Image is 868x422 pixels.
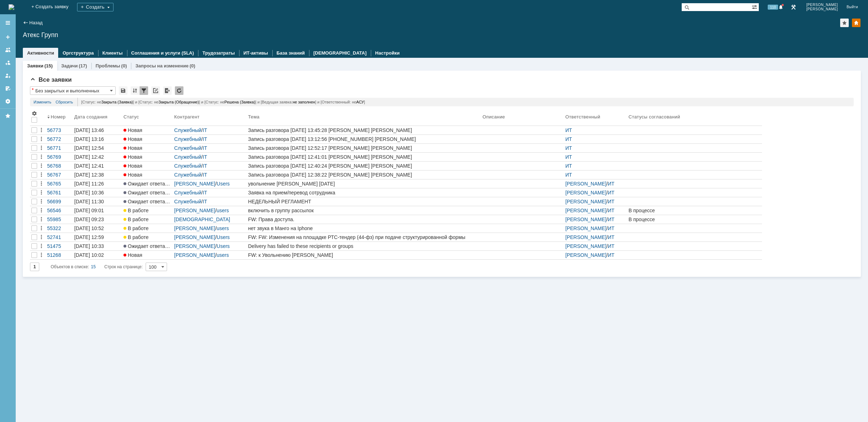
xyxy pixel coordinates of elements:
[46,109,73,126] th: Номер
[46,224,73,233] a: 55322
[203,145,207,151] a: IT
[217,225,229,231] a: users
[122,233,173,241] a: В работе
[174,199,201,204] a: Служебный
[123,199,194,204] span: Ожидает ответа контрагента
[2,83,14,94] a: Мои согласования
[46,153,73,161] a: 56769
[248,252,480,258] div: FW: к Увольнению [PERSON_NAME]
[123,243,194,249] span: Ожидает ответа контрагента
[122,188,173,197] a: Ожидает ответа контрагента
[46,188,73,197] a: 56761
[51,114,66,120] div: Номер
[39,243,44,249] div: Действия
[174,252,245,258] div: /
[2,70,14,81] a: Мои заявки
[174,243,215,249] a: [PERSON_NAME]
[47,136,71,142] div: 56772
[174,181,215,187] a: [PERSON_NAME]
[74,252,104,258] div: [DATE] 10:02
[122,206,173,215] a: В работе
[203,172,207,178] a: IT
[174,225,215,231] a: [PERSON_NAME]
[123,145,142,151] span: Новая
[51,264,89,269] span: Объектов в списке:
[31,111,37,116] span: Настройки
[101,100,133,104] span: Закрыта (Заявка)
[174,114,201,120] div: Контрагент
[123,252,142,258] span: Новая
[74,181,104,187] div: [DATE] 11:26
[47,225,71,231] div: 55322
[174,234,245,240] div: /
[47,163,71,169] div: 56768
[174,199,245,204] div: /
[122,224,173,233] a: В работе
[73,179,122,188] a: [DATE] 11:26
[174,217,245,222] div: /
[91,263,96,271] div: 15
[122,126,173,134] a: Новая
[2,57,14,68] a: Заявки в моей ответственности
[77,98,850,106] div: [Статус: не ] и [Статус: не ] и [Статус: не ] и [Ведущая заявка: ] и [Ответственный: не ]
[174,136,245,142] div: /
[122,171,173,179] a: Новая
[74,145,104,151] div: [DATE] 12:54
[174,145,245,151] div: /
[102,50,123,56] a: Клиенты
[47,208,71,213] div: 56546
[123,127,142,133] span: Новая
[565,243,606,249] a: [PERSON_NAME]
[123,181,194,187] span: Ожидает ответа контрагента
[163,86,172,95] div: Экспорт списка
[174,163,245,169] div: /
[47,190,71,195] div: 56761
[217,243,230,249] a: Users
[96,63,120,68] a: Проблемы
[247,109,481,126] th: Тема
[27,63,43,68] a: Заявки
[2,31,14,43] a: Создать заявку
[74,234,104,240] div: [DATE] 12:59
[122,242,173,250] a: Ожидает ответа контрагента
[608,190,615,195] a: ИТ
[47,127,71,133] div: 56773
[121,63,127,68] div: (0)
[752,3,759,10] span: Расширенный поиск
[174,225,245,231] div: /
[202,50,235,56] a: Трудозатраты
[852,19,861,27] div: Изменить домашнюю страницу
[224,100,255,104] span: Решена (Заявка)
[46,215,73,224] a: 55985
[248,225,480,231] div: нет звука в Манго на Iphone
[565,181,606,187] a: [PERSON_NAME]
[74,172,104,178] div: [DATE] 12:38
[174,208,245,213] div: /
[608,217,615,222] a: ИТ
[122,197,173,206] a: Ожидает ответа контрагента
[565,199,606,204] a: [PERSON_NAME]
[565,225,626,231] div: /
[32,87,34,92] div: Настройки списка отличаются от сохраненных в виде
[217,234,230,240] a: Users
[123,190,194,195] span: Ожидает ответа контрагента
[565,114,601,120] div: Ответственный
[565,190,606,195] a: [PERSON_NAME]
[39,225,44,231] div: Действия
[247,233,481,241] a: FW: FW: Изменения на площадке РТС-тендер (44-фз) при подаче структурированной формы заявки
[46,171,73,179] a: 56767
[789,3,798,11] a: Перейти в интерфейс администратора
[806,3,838,7] span: [PERSON_NAME]
[247,206,481,215] a: включить в группу рассылок
[565,127,572,133] a: ИТ
[608,181,615,187] a: ИТ
[248,127,480,133] div: Запись разговора [DATE] 13:45:28 [PERSON_NAME] [PERSON_NAME]
[122,251,173,259] a: Новая
[74,136,104,142] div: [DATE] 13:16
[483,114,505,120] div: Описание
[46,251,73,259] a: 51268
[175,86,183,95] div: Обновлять список
[47,217,71,222] div: 55985
[30,76,72,83] span: Все заявки
[247,126,481,134] a: Запись разговора [DATE] 13:45:28 [PERSON_NAME] [PERSON_NAME]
